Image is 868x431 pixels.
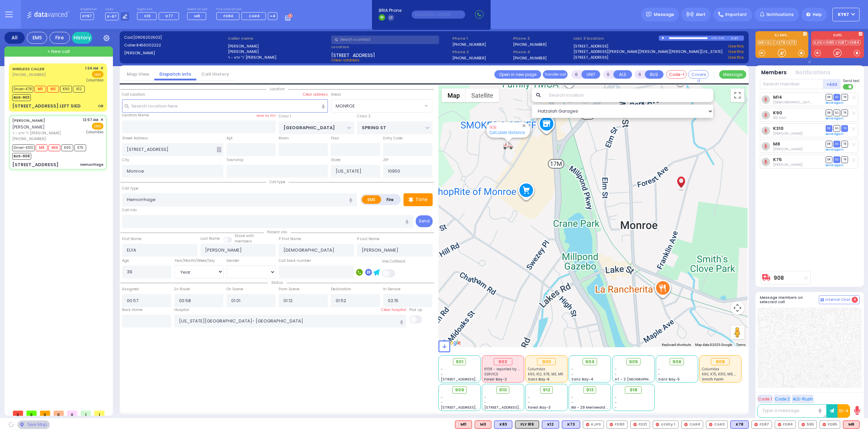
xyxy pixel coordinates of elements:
[494,420,512,429] div: BLS
[223,13,233,19] span: FD84
[194,13,200,19] span: M8
[719,70,746,79] button: Message
[73,86,85,93] span: K12
[124,50,225,56] label: [PERSON_NAME]
[331,44,450,50] label: Location
[452,55,486,60] label: [PHONE_NUMBER]
[136,42,161,48] span: 8456002222
[270,13,275,19] span: +4
[711,358,730,366] div: 908
[702,372,741,377] span: K90, K75, K310, M8, M14
[196,71,234,77] a: Call History
[787,40,797,45] a: K73
[773,141,780,146] a: M8
[585,358,595,365] span: 904
[279,236,301,242] label: P First Name
[615,372,617,377] span: -
[843,78,860,83] span: Send text
[235,233,254,238] small: Share with
[452,42,486,47] label: [PHONE_NUMBER]
[137,7,181,12] label: Night unit
[174,258,223,263] div: Year/Month/Week/Day
[823,79,841,89] button: +Add
[382,259,406,264] label: Use Callback
[122,157,129,163] label: City
[792,395,814,403] button: ALS-Rush
[12,72,46,77] span: [PHONE_NUMBER]
[484,377,507,382] span: Forest Bay-2
[122,258,129,263] label: Age
[228,49,329,55] label: [PERSON_NAME]
[12,161,59,168] div: [STREET_ADDRESS]
[80,12,94,20] span: KY67
[122,186,138,191] label: Call Type
[633,423,637,426] img: red-radio-icon.svg
[122,136,148,141] label: Street Address
[12,94,31,101] span: BUS-903
[484,372,498,377] span: SERVICE
[826,163,844,167] a: Send again
[381,195,400,204] label: Fire
[100,117,103,123] span: ✕
[34,86,46,93] span: M11
[303,92,328,97] label: Clear address
[615,400,652,405] div: -
[778,423,781,426] img: red-radio-icon.svg
[773,131,803,136] span: Lipa Blumenthal
[415,196,428,203] p: Tone
[571,372,573,377] span: -
[826,148,844,152] a: Send again
[441,367,443,372] span: -
[279,258,311,263] label: Call back number
[731,89,744,102] button: Toggle fullscreen view
[174,307,189,313] label: Hospital
[688,70,709,79] button: Covered
[98,103,103,109] div: OB
[80,7,97,12] label: Dispatcher
[833,141,840,147] span: SO
[833,125,840,132] span: SO
[754,423,758,426] img: red-radio-icon.svg
[226,136,233,141] label: Apt
[187,7,209,12] label: Medic on call
[216,7,278,12] label: Fire units on call
[773,162,803,167] span: Jacob Jakobowits
[441,377,505,382] span: [STREET_ADDRESS][PERSON_NAME]
[528,372,563,377] span: K90, K12, K78, M3, M11
[228,36,329,41] label: Caller name
[573,43,608,49] a: [STREET_ADDRESS]
[773,146,803,152] span: Moses Roth
[256,113,276,118] label: Save as POI
[456,358,463,365] span: 901
[731,36,744,41] div: K-67
[266,179,289,184] span: Call type
[124,42,225,48] label: Caller:
[154,71,196,77] a: Dispatch info
[755,34,808,38] label: KJ EMS...
[573,49,723,55] a: [STREET_ADDRESS][PERSON_NAME][PERSON_NAME][PERSON_NAME][US_STATE]
[654,11,674,18] span: Message
[92,123,103,130] span: EMS
[666,70,687,79] button: Code-1
[331,100,423,112] span: MONROE
[543,70,568,79] button: Transfer call
[760,295,819,304] h5: Message members on selected call
[61,144,73,151] span: K90
[12,144,35,151] span: Driver-K310
[122,99,328,112] input: Search location here
[761,69,787,77] button: Members
[494,420,512,429] div: K83
[573,36,659,41] label: Last 3 location
[80,162,103,167] div: Hemorrhage
[773,126,784,131] a: K310
[528,377,550,382] span: Sanz Bay-6
[777,40,787,45] a: K78
[331,36,439,44] input: Search a contact
[226,287,243,292] label: On Scene
[50,32,70,44] div: Fire
[267,86,288,92] span: Location
[528,400,530,405] span: -
[728,43,744,49] a: Use this
[709,423,712,426] img: red-radio-icon.svg
[416,215,433,227] button: Send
